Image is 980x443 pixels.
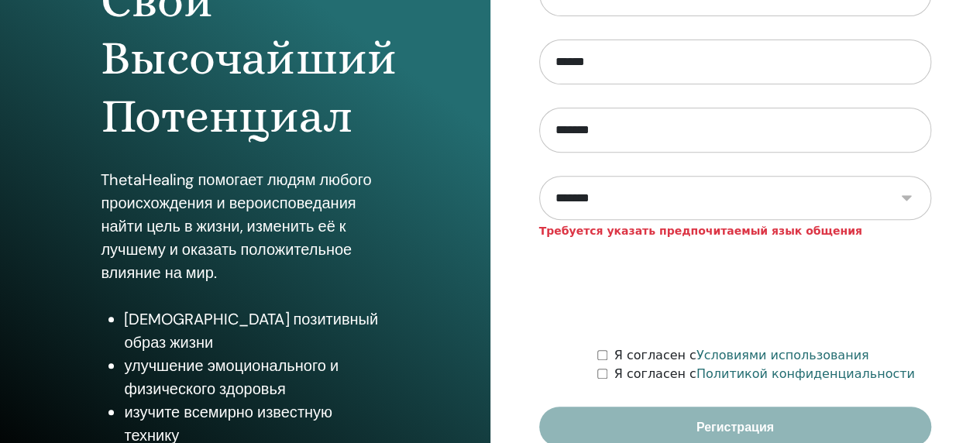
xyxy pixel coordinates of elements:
[124,309,378,352] ya-tr-span: [DEMOGRAPHIC_DATA] позитивный образ жизни
[539,225,862,237] ya-tr-span: Требуется указать предпочитаемый язык общения
[696,348,869,362] a: Условиями использования
[614,348,696,362] ya-tr-span: Я согласен с
[696,366,915,381] a: Политикой конфиденциальности
[124,355,339,399] ya-tr-span: улучшение эмоционального и физического здоровья
[614,366,696,381] ya-tr-span: Я согласен с
[101,170,371,283] ya-tr-span: ThetaHealing помогает людям любого происхождения и вероисповедания найти цель в жизни, изменить е...
[617,263,853,323] iframe: Рекапча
